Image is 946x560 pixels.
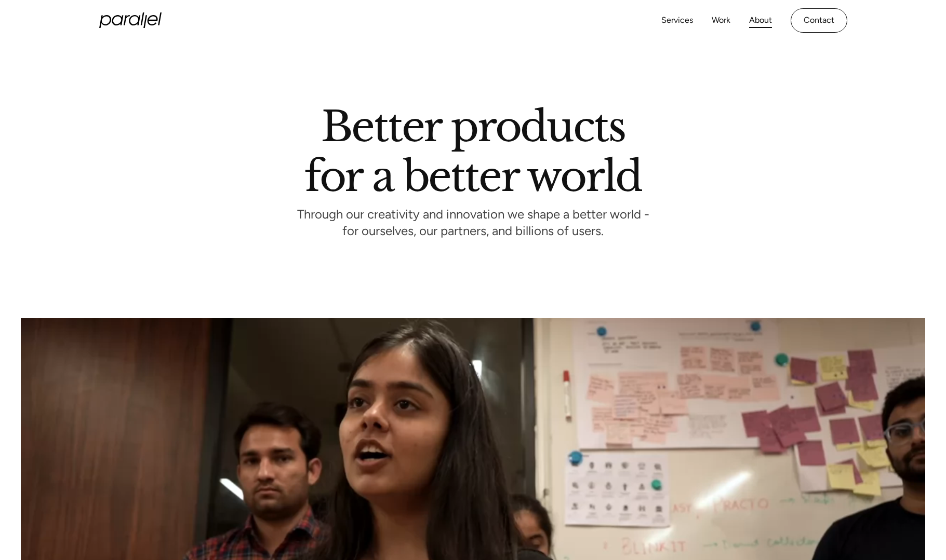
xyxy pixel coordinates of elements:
[791,8,847,33] a: Contact
[304,112,642,192] h1: Better products for a better world
[297,210,649,238] p: Through our creativity and innovation we shape a better world - for ourselves, our partners, and ...
[712,13,730,28] a: Work
[661,13,693,28] a: Services
[99,12,162,28] a: home
[749,13,772,28] a: About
